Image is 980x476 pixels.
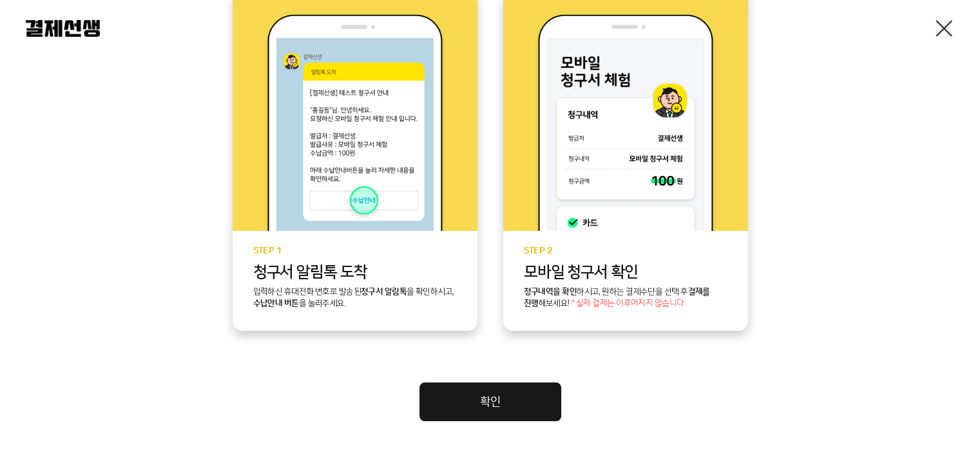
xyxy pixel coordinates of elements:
img: step1 이미지 [263,14,447,231]
p: 하시고, 원하는 결제수단을 선택 후 해보세요! [524,286,727,310]
p: STEP 2 [524,246,727,256]
b: 결제를 진행 [524,287,710,308]
b: 청구서 알림톡 [361,287,407,296]
a: 확인 [419,382,561,421]
p: 모바일 청구서 확인 [524,264,727,281]
p: 청구서 알림톡 도착 [253,264,457,281]
img: step2 이미지 [533,14,717,231]
p: 입력하신 휴대전화 번호로 발송된 을 확인하시고, 을 눌러주세요. [253,286,457,310]
b: 청구내역을 확인 [524,287,577,296]
img: 결제선생 [26,20,100,37]
span: * 실제 결제는 이루어지지 않습니다. [571,299,686,308]
p: STEP 1 [253,246,457,256]
b: 수납안내 버튼 [253,299,299,308]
